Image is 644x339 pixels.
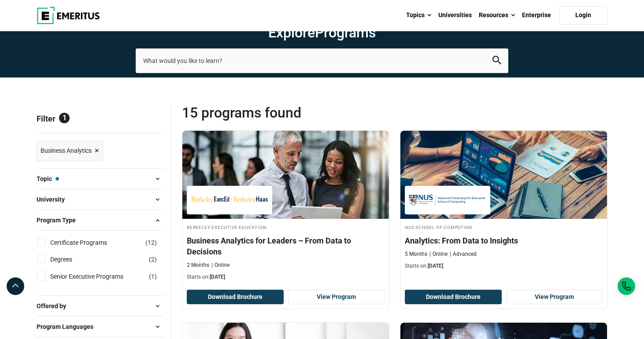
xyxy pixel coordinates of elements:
h4: Berkeley Executive Education [187,223,385,231]
a: Login [559,6,607,25]
a: Reset all [137,114,164,125]
p: Advanced [450,251,477,258]
span: Program Type [37,215,83,225]
h4: Analytics: From Data to Insights [405,235,603,246]
img: Business Analytics for Leaders – From Data to Decisions | Online Data Science and Analytics Course [182,131,389,219]
h4: NUS School of Computing [405,223,603,231]
span: ( ) [149,254,157,264]
span: Topic [37,174,59,184]
a: View Program [288,290,385,305]
p: Starts on: [405,262,603,270]
button: Download Brochure [405,290,502,305]
button: Program Languages [37,320,164,333]
p: 5 Months [405,251,427,258]
span: Business Analytics [41,146,92,155]
h4: Business Analytics for Leaders – From Data to Decisions [187,235,385,257]
span: Programs [315,24,376,41]
span: Offered by [37,301,73,311]
span: [DATE] [428,263,443,269]
p: Starts on: [187,273,385,281]
a: Degrees [50,254,90,264]
img: Berkeley Executive Education [191,190,268,210]
a: View Program [506,290,603,305]
button: Offered by [37,299,164,313]
span: ( ) [149,272,157,281]
p: Online [429,251,448,258]
button: Download Brochure [187,290,284,305]
p: Online [211,262,229,269]
h1: Explore [136,24,508,41]
span: University [37,195,72,204]
p: 2 Months [187,262,209,269]
span: 1 [151,273,155,280]
span: [DATE] [210,274,225,280]
button: Topic [37,172,164,185]
span: 12 [148,239,155,246]
button: search [492,55,501,66]
span: 1 [59,113,70,123]
span: ( ) [145,238,157,247]
a: Data Science and Analytics Course by NUS School of Computing - September 30, 2025 NUS School of C... [400,131,607,274]
span: Program Languages [37,322,100,332]
a: Data Science and Analytics Course by Berkeley Executive Education - September 18, 2025 Berkeley E... [182,131,389,285]
a: Senior Executive Programs [50,272,141,281]
button: University [37,193,164,206]
span: 15 Programs found [182,104,395,122]
img: Analytics: From Data to Insights | Online Data Science and Analytics Course [400,131,607,219]
p: Filter [37,104,164,133]
span: × [95,144,99,157]
input: search-page [136,48,508,73]
a: search [492,58,501,66]
button: Program Type [37,214,164,227]
img: NUS School of Computing [409,190,486,210]
a: Business Analytics × [37,140,103,161]
span: 2 [151,256,155,263]
a: Certificate Programs [50,238,125,247]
